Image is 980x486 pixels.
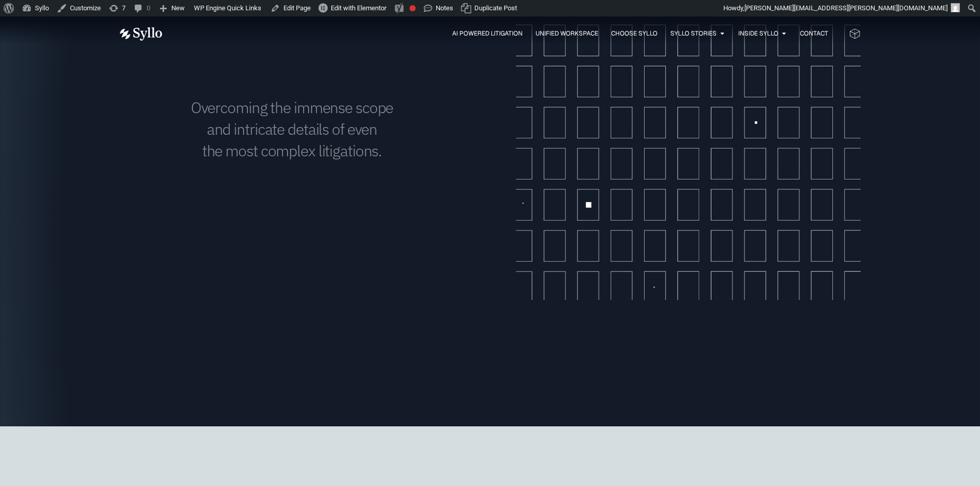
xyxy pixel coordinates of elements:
[183,29,828,39] div: Menu Toggle
[409,5,416,11] div: Focus keyphrase not set
[536,29,598,38] a: Unified Workspace
[120,97,465,161] h1: Overcoming the immense scope and intricate details of even the most complex litigations.
[120,27,162,41] img: Vector
[800,29,828,38] a: Contact
[670,29,717,38] a: Syllo Stories
[452,29,523,38] a: AI Powered Litigation
[744,4,948,12] span: [PERSON_NAME][EMAIL_ADDRESS][PERSON_NAME][DOMAIN_NAME]
[331,4,386,12] span: Edit with Elementor
[611,29,657,38] a: Choose Syllo
[183,29,828,39] nav: Menu
[738,29,778,38] a: Inside Syllo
